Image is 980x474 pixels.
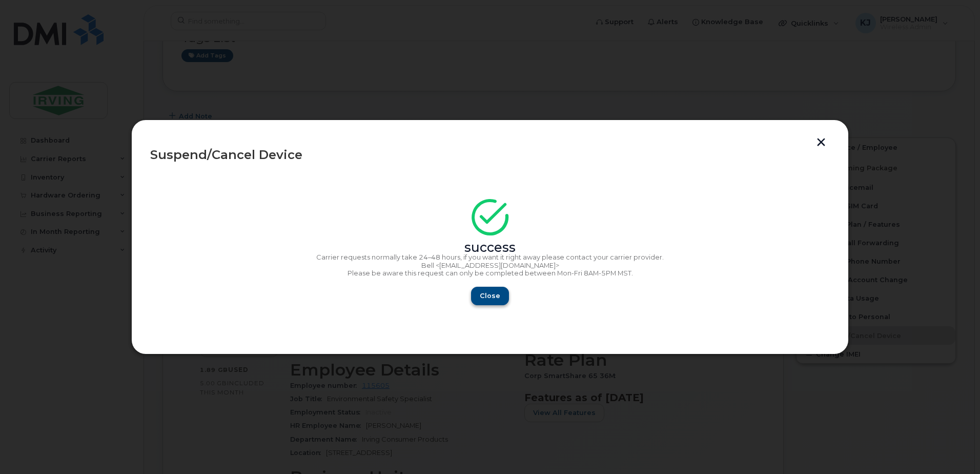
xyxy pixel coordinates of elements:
[150,262,830,270] p: Bell <[EMAIL_ADDRESS][DOMAIN_NAME]>
[150,253,830,262] p: Carrier requests normally take 24–48 hours, if you want it right away please contact your carrier...
[480,291,500,301] span: Close
[150,269,830,278] p: Please be aware this request can only be completed between Mon-Fri 8AM-5PM MST.
[471,287,509,305] button: Close
[150,244,830,252] div: success
[150,149,830,161] div: Suspend/Cancel Device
